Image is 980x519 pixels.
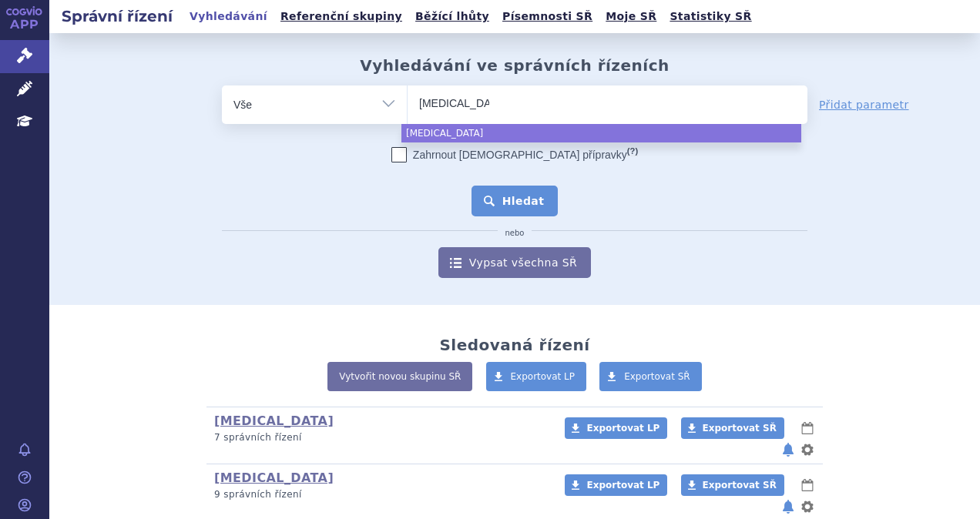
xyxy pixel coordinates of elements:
a: Statistiky SŘ [665,6,756,27]
button: notifikace [780,440,796,459]
a: Exportovat LP [486,362,587,391]
a: [MEDICAL_DATA] [214,470,334,485]
span: Exportovat LP [511,371,576,382]
a: Exportovat SŘ [681,417,784,439]
a: Exportovat SŘ [681,474,784,496]
span: Exportovat LP [586,423,659,434]
span: Exportovat SŘ [624,371,690,382]
i: nebo [498,229,532,238]
a: [MEDICAL_DATA] [214,414,334,428]
button: Hledat [472,186,559,216]
h2: Vyhledávání ve správních řízeních [360,56,670,75]
abbr: (?) [627,146,638,156]
h2: Správní řízení [49,5,185,27]
span: Exportovat SŘ [703,423,777,434]
label: Zahrnout [DEMOGRAPHIC_DATA] přípravky [391,147,638,162]
button: notifikace [780,497,796,516]
a: Přidat parametr [819,97,909,112]
li: [MEDICAL_DATA] [401,124,801,142]
button: lhůty [800,476,815,494]
a: Exportovat SŘ [599,362,702,391]
button: lhůty [800,419,815,437]
a: Vypsat všechna SŘ [438,247,591,278]
a: Referenční skupiny [276,6,407,27]
a: Exportovat LP [565,417,667,439]
button: nastavení [800,440,815,459]
a: Moje SŘ [601,6,661,27]
span: Exportovat LP [586,480,659,491]
a: Běžící lhůty [411,6,494,27]
p: 9 správních řízení [214,488,545,501]
p: 7 správních řízení [214,431,545,444]
a: Písemnosti SŘ [498,6,597,27]
h2: Sledovaná řízení [439,336,589,354]
button: nastavení [800,497,815,516]
a: Vyhledávání [185,6,272,27]
a: Exportovat LP [565,474,667,496]
span: Exportovat SŘ [703,480,777,491]
a: Vytvořit novou skupinu SŘ [327,362,472,391]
